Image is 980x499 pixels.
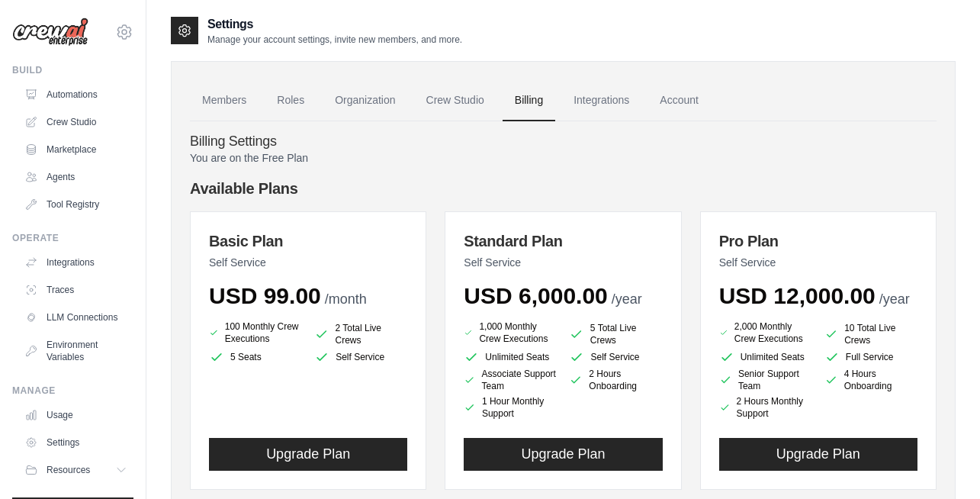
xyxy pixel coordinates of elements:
span: Resources [47,464,90,476]
button: Upgrade Plan [719,438,917,471]
a: Integrations [18,250,133,275]
a: Traces [18,278,133,302]
p: Self Service [209,255,407,270]
li: 10 Total Live Crews [824,322,917,346]
a: Integrations [561,80,641,121]
p: You are on the Free Plan [190,150,937,166]
a: Organization [323,80,407,121]
a: Environment Variables [18,333,133,369]
li: Full Service [824,349,917,365]
h2: Settings [207,15,462,34]
p: Self Service [719,255,917,270]
li: 2,000 Monthly Crew Executions [719,319,812,346]
h3: Pro Plan [719,230,917,252]
span: USD 6,000.00 [464,283,607,308]
a: Marketplace [18,137,133,162]
button: Resources [18,458,133,482]
button: Upgrade Plan [209,438,407,471]
img: Logo [12,18,88,47]
li: 2 Hours Monthly Support [719,395,812,420]
li: Unlimited Seats [464,349,557,365]
span: USD 99.00 [209,283,321,308]
a: Agents [18,165,133,189]
li: 5 Total Live Crews [569,322,662,346]
a: Automations [18,82,133,107]
div: Manage [12,385,133,397]
li: Unlimited Seats [719,349,812,365]
a: Crew Studio [414,80,496,121]
li: 1 Hour Monthly Support [464,395,557,420]
li: 1,000 Monthly Crew Executions [464,319,557,346]
li: Self Service [569,349,662,365]
a: Billing [503,80,555,121]
h3: Basic Plan [209,230,407,252]
span: /month [325,291,367,307]
button: Upgrade Plan [464,438,662,471]
span: USD 12,000.00 [719,283,876,308]
a: Usage [18,403,133,427]
h4: Billing Settings [190,134,937,150]
span: /year [612,291,642,307]
a: LLM Connections [18,305,133,330]
p: Self Service [464,255,662,270]
a: Settings [18,430,133,455]
h4: Available Plans [190,178,937,199]
li: 2 Hours Onboarding [569,368,662,392]
a: Tool Registry [18,192,133,217]
a: Members [190,80,259,121]
a: Crew Studio [18,110,133,134]
a: Account [647,80,711,121]
li: 5 Seats [209,349,302,365]
span: /year [879,291,910,307]
li: 100 Monthly Crew Executions [209,319,302,346]
li: Associate Support Team [464,368,557,392]
li: Senior Support Team [719,368,812,392]
div: Build [12,64,133,76]
h3: Standard Plan [464,230,662,252]
div: Operate [12,232,133,244]
li: Self Service [314,349,407,365]
p: Manage your account settings, invite new members, and more. [207,34,462,46]
li: 4 Hours Onboarding [824,368,917,392]
a: Roles [265,80,316,121]
li: 2 Total Live Crews [314,322,407,346]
